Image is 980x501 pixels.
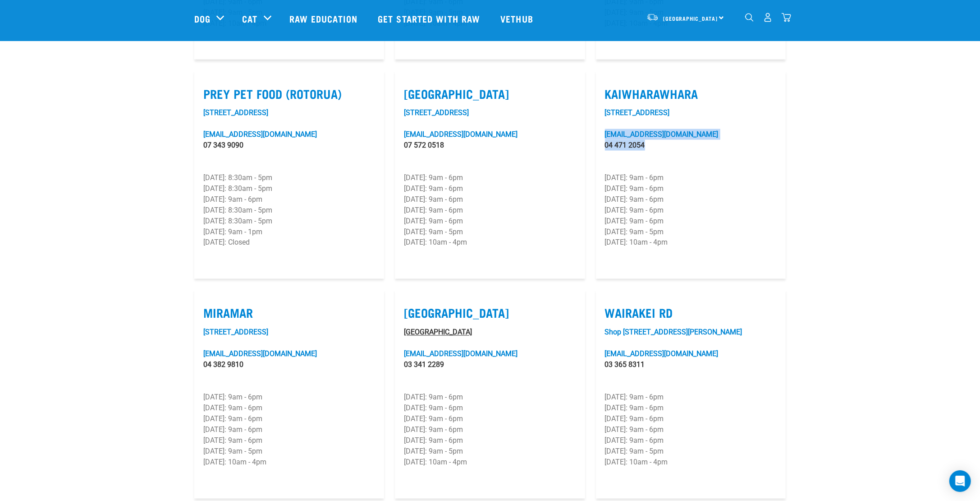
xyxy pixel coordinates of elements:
p: [DATE]: 9am - 6pm [203,436,375,446]
a: 07 343 9090 [203,141,243,149]
label: [GEOGRAPHIC_DATA] [404,306,576,320]
p: [DATE]: 10am - 4pm [404,237,576,248]
p: [DATE]: 9am - 6pm [404,194,576,205]
a: [EMAIL_ADDRESS][DOMAIN_NAME] [203,350,317,358]
a: Raw Education [280,0,369,37]
p: [DATE]: 9am - 6pm [404,403,576,414]
p: [DATE]: 8:30am - 5pm [203,216,375,227]
img: user.png [763,13,773,22]
p: [DATE]: 9am - 6pm [605,392,777,403]
p: [DATE]: 9am - 6pm [605,194,777,205]
p: [DATE]: 9am - 1pm [203,227,375,237]
label: Miramar [203,306,375,320]
a: Shop [STREET_ADDRESS][PERSON_NAME] [605,328,742,337]
p: [DATE]: 9am - 6pm [605,205,777,216]
p: [DATE]: 9am - 5pm [203,446,375,457]
a: Dog [194,12,211,25]
p: [DATE]: 9am - 5pm [605,446,777,457]
p: [DATE]: 9am - 6pm [404,205,576,216]
p: [DATE]: 9am - 6pm [203,392,375,403]
a: [STREET_ADDRESS] [203,328,268,337]
p: [DATE]: 9am - 6pm [203,194,375,205]
p: [DATE]: Closed [203,237,375,248]
span: [GEOGRAPHIC_DATA] [663,17,718,20]
a: 03 365 8311 [605,361,645,369]
label: Kaiwharawhara [605,87,777,101]
p: [DATE]: 9am - 6pm [203,425,375,436]
p: [DATE]: 10am - 4pm [605,237,777,248]
a: [STREET_ADDRESS] [404,108,469,117]
a: [STREET_ADDRESS] [203,108,268,117]
p: [DATE]: 9am - 6pm [605,425,777,436]
p: [DATE]: 9am - 6pm [404,183,576,194]
p: [DATE]: 8:30am - 5pm [203,183,375,194]
a: Get started with Raw [369,0,491,37]
label: Prey Pet Food (Rotorua) [203,87,375,101]
p: [DATE]: 9am - 6pm [404,172,576,183]
p: [DATE]: 9am - 6pm [605,172,777,183]
a: [EMAIL_ADDRESS][DOMAIN_NAME] [605,350,719,358]
p: [DATE]: 9am - 6pm [404,392,576,403]
a: Vethub [491,0,545,37]
label: Wairakei Rd [605,306,777,320]
p: [DATE]: 9am - 6pm [404,216,576,227]
p: [DATE]: 10am - 4pm [404,457,576,468]
a: 04 382 9810 [203,361,243,369]
a: [EMAIL_ADDRESS][DOMAIN_NAME] [605,130,719,139]
a: 03 341 2289 [404,361,444,369]
img: home-icon-1@2x.png [745,13,754,22]
img: home-icon@2x.png [782,13,791,22]
a: [EMAIL_ADDRESS][DOMAIN_NAME] [404,350,517,358]
p: [DATE]: 9am - 5pm [404,227,576,237]
p: [DATE]: 9am - 6pm [404,414,576,425]
img: van-moving.png [646,13,659,21]
label: [GEOGRAPHIC_DATA] [404,87,576,101]
p: [DATE]: 9am - 6pm [605,414,777,425]
p: [DATE]: 8:30am - 5pm [203,205,375,216]
p: [DATE]: 9am - 5pm [605,227,777,237]
p: [DATE]: 9am - 6pm [605,436,777,446]
p: [DATE]: 10am - 4pm [203,457,375,468]
a: 07 572 0518 [404,141,444,149]
p: [DATE]: 9am - 6pm [605,216,777,227]
a: [EMAIL_ADDRESS][DOMAIN_NAME] [404,130,517,139]
p: [DATE]: 9am - 6pm [203,403,375,414]
p: [DATE]: 8:30am - 5pm [203,172,375,183]
p: [DATE]: 10am - 4pm [605,457,777,468]
p: [DATE]: 9am - 5pm [404,446,576,457]
p: [DATE]: 9am - 6pm [605,403,777,414]
a: [STREET_ADDRESS] [605,108,670,117]
a: Cat [242,12,257,25]
a: [EMAIL_ADDRESS][DOMAIN_NAME] [203,130,317,139]
div: Open Intercom Messenger [949,470,971,492]
a: [GEOGRAPHIC_DATA] [404,328,472,337]
p: [DATE]: 9am - 6pm [404,436,576,446]
p: [DATE]: 9am - 6pm [605,183,777,194]
a: 04 471 2054 [605,141,645,149]
p: [DATE]: 9am - 6pm [203,414,375,425]
p: [DATE]: 9am - 6pm [404,425,576,436]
